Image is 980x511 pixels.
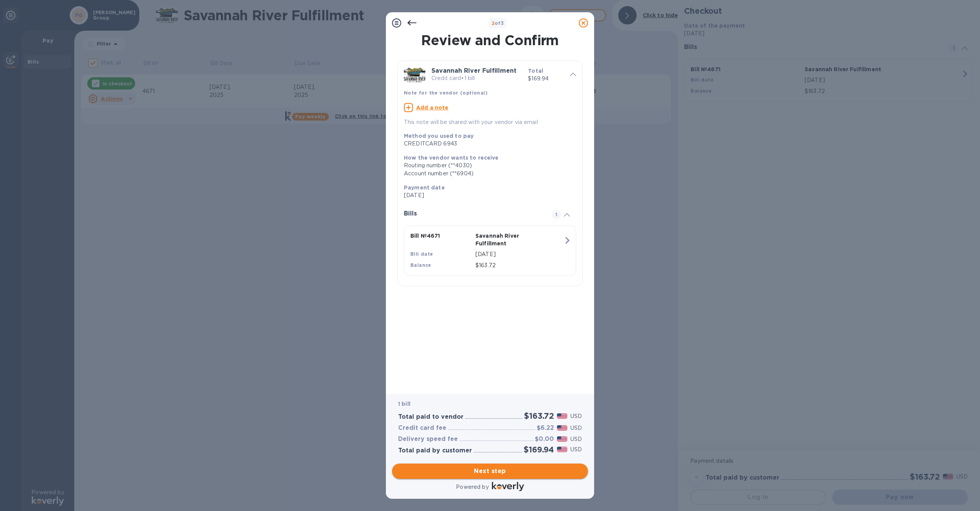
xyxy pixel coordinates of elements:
[404,133,474,139] b: Method you used to pay
[404,90,488,96] b: Note for the vendor (optional)
[570,412,582,420] p: USD
[475,261,563,269] p: $163.72
[528,75,564,83] p: $169.94
[410,232,472,240] p: Bill № 4671
[492,20,495,26] span: 2
[398,401,410,407] b: 1 bill
[398,413,464,421] h3: Total paid to vendor
[557,436,567,442] img: USD
[410,262,431,268] b: Balance
[557,447,567,452] img: USD
[410,251,433,257] b: Bill date
[404,67,576,126] div: Savannah River FulfillmentCredit card•1 billTotal$169.94Note for the vendor (optional)Add a noteT...
[492,482,524,491] img: Logo
[475,250,563,258] p: [DATE]
[404,155,499,161] b: How the vendor wants to receive
[537,424,554,432] h3: $6.22
[492,20,504,26] b: of 3
[570,435,582,443] p: USD
[404,170,570,178] div: Account number (**6904)
[396,32,584,48] h1: Review and Confirm
[404,225,576,276] button: Bill №4671Savannah River FulfillmentBill date[DATE]Balance$163.72
[404,210,542,217] h3: Bills
[392,464,588,479] button: Next step
[570,424,582,432] p: USD
[524,445,554,454] h2: $169.94
[557,413,567,419] img: USD
[398,424,446,432] h3: Credit card fee
[552,210,561,219] span: 1
[570,446,582,454] p: USD
[431,74,522,82] p: Credit card • 1 bill
[524,411,554,421] h2: $163.72
[398,447,472,454] h3: Total paid by customer
[535,436,554,443] h3: $0.00
[557,425,567,431] img: USD
[528,68,543,74] b: Total
[416,104,449,111] u: Add a note
[398,436,458,443] h3: Delivery speed fee
[456,483,488,491] p: Powered by
[431,67,516,74] b: Savannah River Fulfillment
[404,184,445,191] b: Payment date
[404,191,570,199] p: [DATE]
[404,162,570,170] div: Routing number (**4030)
[475,232,537,247] p: Savannah River Fulfillment
[398,467,582,476] span: Next step
[404,118,576,126] p: This note will be shared with your vendor via email
[404,140,570,148] div: CREDITCARD 6943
